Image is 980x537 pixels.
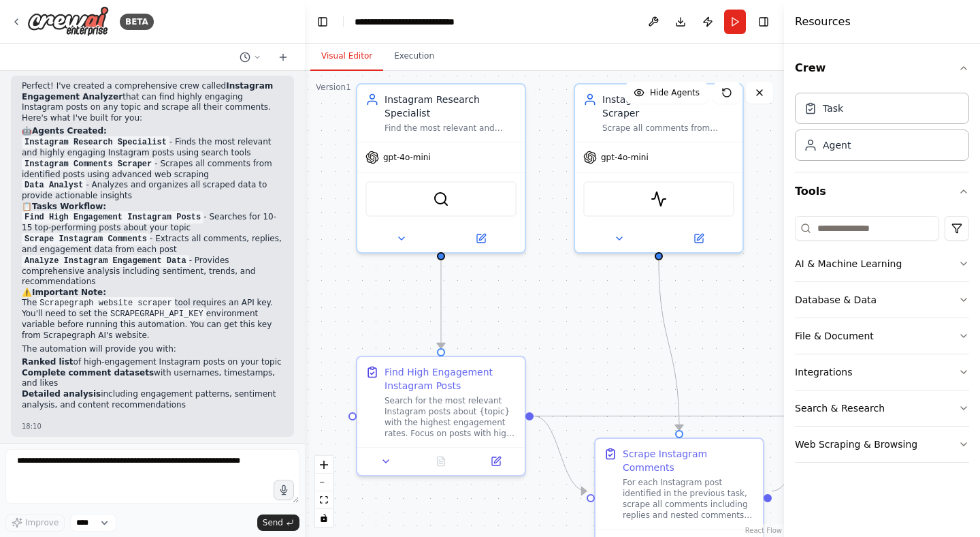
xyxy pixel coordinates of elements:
[625,82,708,104] button: Hide Agents
[602,123,734,134] div: Scrape all comments from Instagram posts efficiently and accurately, extracting user interactions...
[823,138,851,152] div: Agent
[795,293,877,307] div: Database & Data
[795,246,969,281] button: AI & Machine Learning
[22,421,283,431] div: 18:10
[22,357,283,368] li: of high-engagement Instagram posts on your topic
[22,233,150,245] code: Scrape Instagram Comments
[315,509,333,527] button: toggle interactivity
[22,159,283,181] li: - Scrapes all comments from identified posts using advanced web scraping
[22,344,283,355] p: The automation will provide you with:
[383,42,445,71] button: Execution
[22,368,154,378] strong: Complete comment datasets
[22,81,283,123] p: Perfect! I've created a comprehensive crew called that can find highly engaging Instagram posts o...
[652,260,686,430] g: Edge from 03730385-4c94-4ca3-bb17-632c90c14776 to 9ad67d51-b9f5-4611-b0a9-c7bf8602937d
[22,158,154,170] code: Instagram Comments Scraper
[772,410,825,498] g: Edge from 9ad67d51-b9f5-4611-b0a9-c7bf8602937d to 0624f924-3fff-4b36-ab1c-09c43a2de45d
[433,191,449,207] img: SerperDevTool
[234,49,267,65] button: Switch to previous chat
[22,298,283,341] p: The tool requires an API key. You'll need to set the environment variable before running this aut...
[745,527,782,534] a: React Flow attribution
[385,395,517,439] div: Search for the most relevant Instagram posts about {topic} with the highest engagement rates. Foc...
[22,179,86,191] code: Data Analyst
[795,282,969,318] button: Database & Data
[315,491,333,509] button: fit view
[32,288,106,297] strong: Important Note:
[22,81,273,102] strong: Instagram Engagement Analyzer
[25,517,59,528] span: Improve
[602,93,734,120] div: Instagram Comments Scraper
[795,14,851,30] h4: Resources
[650,87,700,98] span: Hide Agents
[795,87,969,172] div: Crew
[534,410,587,498] g: Edge from 1ed618f2-d6b8-4e3b-bdc4-699d838822cc to 9ad67d51-b9f5-4611-b0a9-c7bf8602937d
[795,257,902,271] div: AI & Machine Learning
[263,517,283,528] span: Send
[5,514,65,532] button: Improve
[22,357,73,367] strong: Ranked list
[383,152,431,163] span: gpt-4o-mini
[355,15,500,29] nav: breadcrumb
[257,515,299,531] button: Send
[22,126,283,137] h2: 🤖
[601,152,649,163] span: gpt-4o-mini
[623,447,755,474] div: Scrape Instagram Comments
[22,211,203,224] code: Find High Engagement Instagram Posts
[412,453,470,470] button: No output available
[795,401,885,415] div: Search & Research
[385,93,517,120] div: Instagram Research Specialist
[310,42,383,71] button: Visual Editor
[120,14,154,30] div: BETA
[472,453,519,470] button: Open in side panel
[795,427,969,462] button: Web Scraping & Browsing
[385,365,517,393] div: Find High Engagement Instagram Posts
[795,211,969,474] div: Tools
[274,480,294,500] button: Click to speak your automation idea
[22,136,169,149] code: Instagram Research Specialist
[795,390,969,426] button: Search & Research
[22,368,283,389] li: with usernames, timestamps, and likes
[356,83,526,254] div: Instagram Research SpecialistFind the most relevant and highly engaging Instagram posts about {to...
[795,318,969,354] button: File & Document
[795,354,969,390] button: Integrations
[22,288,283,298] h2: ⚠️
[272,49,294,65] button: Start a new chat
[22,256,283,288] li: - Provides comprehensive analysis including sentiment, trends, and recommendations
[22,212,283,234] li: - Searches for 10-15 top-performing posts about your topic
[534,410,825,423] g: Edge from 1ed618f2-d6b8-4e3b-bdc4-699d838822cc to 0624f924-3fff-4b36-ab1c-09c43a2de45d
[434,260,448,348] g: Edge from 9855b7d9-bb6f-4860-a258-096c68489aec to 1ed618f2-d6b8-4e3b-bdc4-699d838822cc
[22,180,283,202] li: - Analyzes and organizes all scraped data to provide actionable insights
[315,456,333,527] div: React Flow controls
[32,126,107,136] strong: Agents Created:
[22,234,283,256] li: - Extracts all comments, replies, and engagement data from each post
[442,230,519,247] button: Open in side panel
[795,329,874,343] div: File & Document
[22,389,101,399] strong: Detailed analysis
[795,438,917,451] div: Web Scraping & Browsing
[754,12,773,31] button: Hide right sidebar
[313,12,332,31] button: Hide left sidebar
[108,308,206,320] code: SCRAPEGRAPH_API_KEY
[795,365,852,379] div: Integrations
[356,356,526,476] div: Find High Engagement Instagram PostsSearch for the most relevant Instagram posts about {topic} wi...
[574,83,744,254] div: Instagram Comments ScraperScrape all comments from Instagram posts efficiently and accurately, ex...
[385,123,517,134] div: Find the most relevant and highly engaging Instagram posts about {topic} by searching and analyzi...
[651,191,667,207] img: ScrapegraphScrapeTool
[27,6,109,37] img: Logo
[22,389,283,410] li: including engagement patterns, sentiment analysis, and content recommendations
[795,49,969,87] button: Crew
[660,230,737,247] button: Open in side panel
[32,202,106,211] strong: Tasks Workflow:
[22,137,283,159] li: - Finds the most relevant and highly engaging Instagram posts using search tools
[37,297,174,309] code: Scrapegraph website scraper
[22,255,189,267] code: Analyze Instagram Engagement Data
[316,82,351,93] div: Version 1
[823,102,843,115] div: Task
[795,172,969,211] button: Tools
[22,202,283,213] h2: 📋
[623,477,755,521] div: For each Instagram post identified in the previous task, scrape all comments including replies an...
[315,456,333,474] button: zoom in
[315,474,333,491] button: zoom out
